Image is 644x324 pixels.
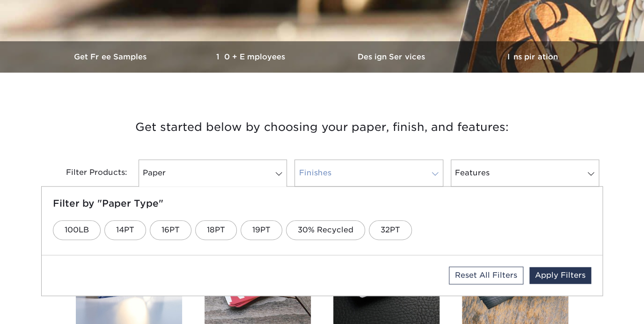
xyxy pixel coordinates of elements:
[2,295,80,321] iframe: Google Customer Reviews
[182,52,322,61] h3: 10+ Employees
[529,267,591,284] a: Apply Filters
[53,198,591,209] h5: Filter by "Paper Type"
[449,266,523,284] a: Reset All Filters
[322,41,462,72] a: Design Services
[53,220,101,240] a: 100LB
[139,159,287,187] a: Paper
[294,159,443,187] a: Finishes
[48,106,596,148] h3: Get started below by choosing your paper, finish, and features:
[41,52,182,61] h3: Get Free Samples
[41,41,182,72] a: Get Free Samples
[462,52,603,61] h3: Inspiration
[241,220,282,240] a: 19PT
[369,220,412,240] a: 32PT
[195,220,237,240] a: 18PT
[286,220,365,240] a: 30% Recycled
[451,159,599,187] a: Features
[322,52,462,61] h3: Design Services
[41,159,135,187] div: Filter Products:
[104,220,146,240] a: 14PT
[462,41,603,72] a: Inspiration
[182,41,322,72] a: 10+ Employees
[150,220,191,240] a: 16PT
